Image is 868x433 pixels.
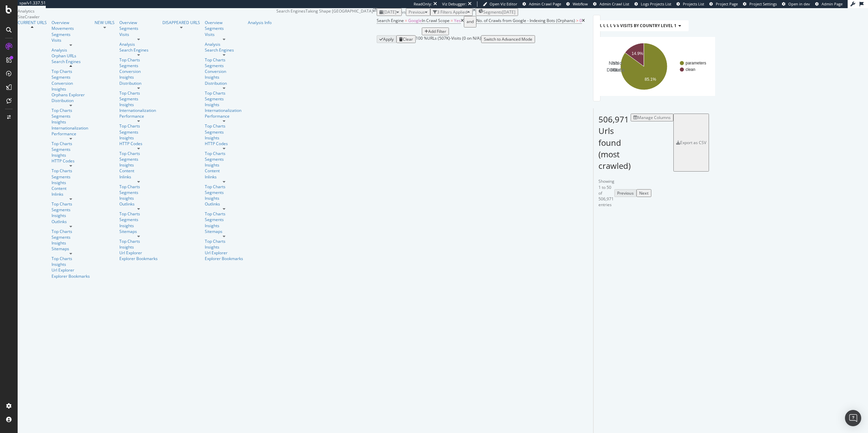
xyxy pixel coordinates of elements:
[119,162,158,168] div: Insights
[430,8,473,16] button: 3 Filters Applied
[52,131,90,137] a: Performance
[52,98,90,103] a: Distribution
[18,8,276,14] div: Analytics
[467,17,474,26] div: and
[205,25,243,31] div: Segments
[119,47,158,53] a: Search Engines
[205,68,243,74] a: Conversion
[52,240,90,246] a: Insights
[119,156,158,162] a: Segments
[205,162,243,168] a: Insights
[119,107,156,113] div: Internationalization
[95,20,115,25] a: NEW URLS
[52,141,90,146] div: Top Charts
[305,8,373,43] div: Taking Shape [GEOGRAPHIC_DATA]
[52,20,90,25] div: Overview
[205,244,243,250] a: Insights
[119,217,158,222] a: Segments
[205,90,243,96] a: Top Charts
[52,32,90,37] a: Segments
[119,141,158,146] a: HTTP Codes
[205,156,243,162] div: Segments
[205,96,243,102] a: Segments
[476,8,518,16] button: Segments[DATE]
[473,8,476,12] div: times
[119,238,158,244] a: Top Charts
[782,1,810,7] a: Open in dev
[716,1,738,6] span: Project Page
[52,180,90,185] div: Insights
[437,9,467,15] div: 3 Filters Applied
[52,146,90,152] div: Segments
[52,158,90,164] a: HTTP Codes
[476,18,575,23] span: No. of Crawls from Google - Indexing Bots (Orphans)
[162,20,200,25] a: DISAPPEARED URLS
[52,59,90,64] a: Search Engines
[52,25,90,31] div: Movements
[573,1,588,6] span: Webflow
[402,9,406,15] span: vs
[205,174,243,180] a: Inlinks
[52,113,90,119] div: Segments
[599,1,629,6] span: Admin Crawl List
[612,20,680,31] h4: Visits by pagetype Level 1
[205,223,243,229] a: Insights
[52,68,90,74] a: Top Charts
[414,1,432,7] div: ReadOnly:
[119,151,158,156] div: Top Charts
[52,86,90,92] a: Insights
[205,74,243,80] div: Insights
[119,74,158,80] a: Insights
[119,190,158,195] div: Segments
[490,1,517,6] span: Open Viz Editor
[52,191,90,197] div: Inlinks
[405,18,407,23] span: =
[673,114,709,172] button: Export as CSV
[119,135,158,141] a: Insights
[119,168,158,174] div: Content
[52,47,90,53] a: Analysis
[119,80,158,86] a: Distribution
[119,90,158,96] div: Top Charts
[52,152,90,158] div: Insights
[205,41,243,47] a: Analysis
[205,168,243,174] div: Content
[205,184,243,190] div: Top Charts
[52,174,90,180] div: Segments
[676,1,704,7] a: Projects List
[52,261,90,267] div: Insights
[680,140,706,145] div: Export as CSV
[119,102,158,107] a: Insights
[205,107,241,113] a: Internationalization
[454,18,461,23] span: Yes
[205,32,243,37] div: Visits
[119,184,158,190] div: Top Charts
[52,53,90,59] a: Orphan URLs
[205,190,243,195] a: Segments
[636,189,651,197] button: Next
[119,63,158,68] a: Segments
[52,201,90,207] a: Top Charts
[383,36,394,42] div: Apply
[119,41,158,47] div: Analysis
[788,1,810,6] span: Open in dev
[428,28,446,34] div: Add Filter
[205,217,243,222] a: Segments
[605,20,671,31] h4: URLs By country Level 1
[119,223,158,229] a: Insights
[52,273,90,279] a: Explorer Bookmarks
[815,1,843,7] a: Admin Page
[683,1,704,6] span: Projects List
[119,113,158,119] div: Performance
[205,229,243,234] a: Sitemaps
[406,8,430,16] button: Previous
